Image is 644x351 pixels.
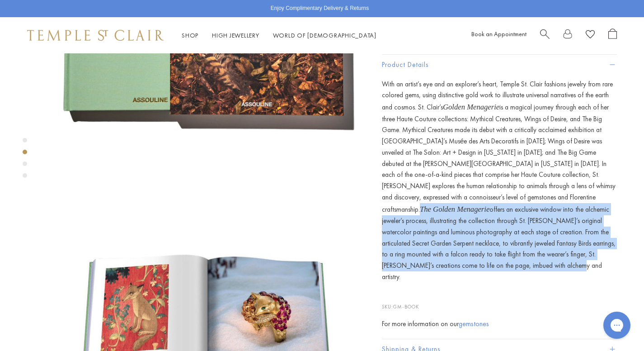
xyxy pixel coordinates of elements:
a: High JewelleryHigh Jewellery [212,31,259,39]
nav: Main navigation [182,30,376,41]
em: Golden Menagerie [443,103,499,111]
a: Search [540,28,550,43]
a: View Wishlist [586,28,595,43]
div: Product gallery navigation [23,136,27,185]
span: GM-BOOK [393,304,419,310]
a: Open Shopping Bag [608,28,617,43]
div: For more information on our [382,318,617,330]
a: World of [DEMOGRAPHIC_DATA]World of [DEMOGRAPHIC_DATA] [273,31,376,39]
a: gemstones [459,319,489,328]
img: Temple St. Clair [27,30,164,41]
a: ShopShop [182,31,198,39]
p: Enjoy Complimentary Delivery & Returns [271,4,369,13]
button: Product Details [382,55,617,75]
iframe: Gorgias live chat messenger [599,308,635,342]
p: SKU: [382,294,617,311]
em: The Golden Menagerie [420,205,489,213]
a: Book an Appointment [471,30,526,38]
p: With an artist’s eye and an explorer’s heart, Temple St. Clair fashions jewelry from rare colored... [382,79,617,283]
